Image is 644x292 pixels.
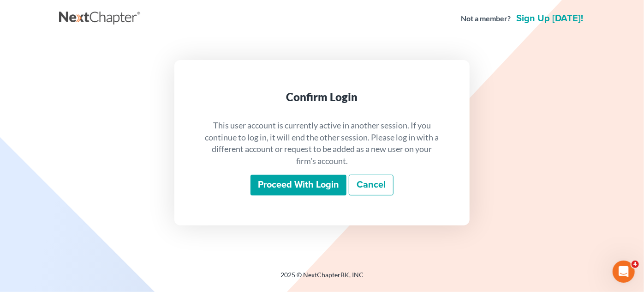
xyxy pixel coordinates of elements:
p: This user account is currently active in another session. If you continue to log in, it will end ... [204,120,440,167]
a: Cancel [349,175,394,196]
span: 4 [632,261,639,268]
div: 2025 © NextChapterBK, INC [59,270,585,287]
input: Proceed with login [250,175,346,196]
strong: Not a member? [461,13,511,24]
iframe: Intercom live chat [613,261,635,283]
a: Sign up [DATE]! [514,14,585,23]
div: Confirm Login [204,90,440,104]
